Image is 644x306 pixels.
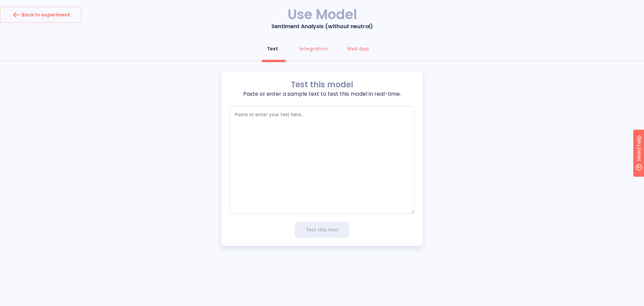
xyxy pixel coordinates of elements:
textarea: empty textarea [229,106,415,214]
span: Need help [16,2,41,10]
p: Paste or enter a sample text to test this model in real-time. [229,90,415,98]
p: Test this model [229,79,415,90]
div: Integration [300,45,328,52]
div: Web App [347,45,369,52]
div: Test [267,45,278,52]
div: Back to experiment [11,9,70,20]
